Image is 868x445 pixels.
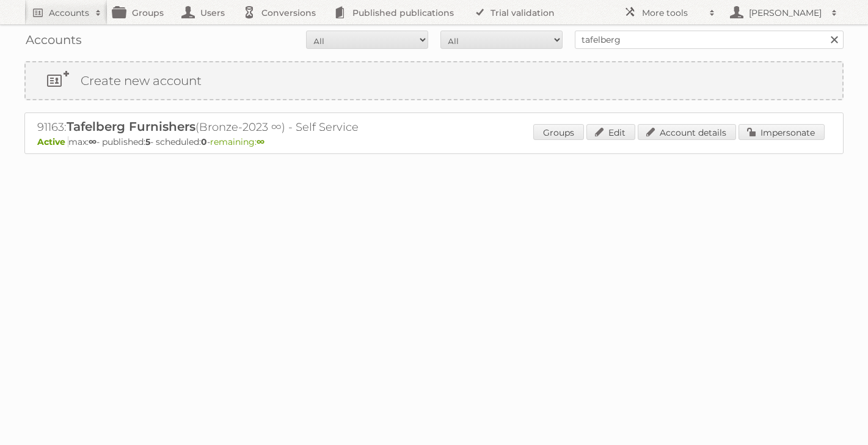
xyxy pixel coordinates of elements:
a: Groups [533,124,584,140]
span: Active [37,136,68,147]
a: Account details [638,124,736,140]
span: Tafelberg Furnishers [67,119,195,134]
a: Create new account [26,62,842,99]
strong: ∞ [257,136,264,147]
h2: Accounts [49,7,89,19]
h2: [PERSON_NAME] [746,7,825,19]
a: Impersonate [739,124,825,140]
h2: More tools [642,7,703,19]
p: max: - published: - scheduled: - [37,136,831,147]
strong: 5 [145,136,150,147]
span: remaining: [210,136,264,147]
a: Edit [586,124,635,140]
strong: ∞ [89,136,97,147]
strong: 0 [201,136,207,147]
h2: 91163: (Bronze-2023 ∞) - Self Service [37,119,465,135]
